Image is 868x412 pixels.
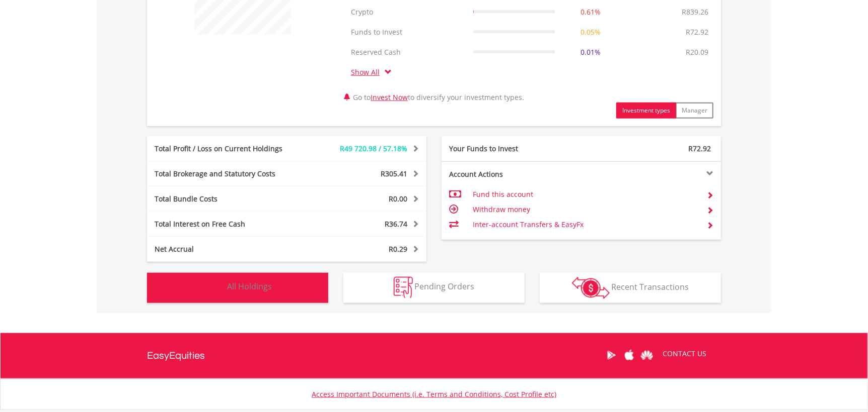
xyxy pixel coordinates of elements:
[147,244,310,254] div: Net Accrual
[473,187,699,202] td: Fund this account
[346,42,468,62] td: Reserved Cash
[442,169,582,179] div: Account Actions
[681,22,713,42] td: R72.92
[147,194,310,204] div: Total Bundle Costs
[560,2,622,22] td: 0.61%
[147,219,310,229] div: Total Interest on Free Cash
[203,277,225,298] img: holdings-wht.png
[540,273,721,303] button: Recent Transactions
[147,273,328,303] button: All Holdings
[676,102,713,119] button: Manager
[681,42,713,62] td: R20.09
[385,219,407,229] span: R36.74
[616,102,676,119] button: Investment types
[560,22,622,42] td: 0.05%
[442,144,582,154] div: Your Funds to Invest
[147,333,205,378] a: EasyEquities
[389,194,407,203] span: R0.00
[147,144,310,154] div: Total Profit / Loss on Current Holdings
[415,281,475,292] span: Pending Orders
[620,340,638,371] a: Apple
[656,340,713,368] a: CONTACT US
[638,340,656,371] a: Huawei
[603,340,620,371] a: Google Play
[394,277,413,298] img: pending_instructions-wht.png
[560,42,622,62] td: 0.01%
[351,67,385,77] a: Show All
[688,144,711,153] span: R72.92
[612,281,689,292] span: Recent Transactions
[371,92,408,102] a: Invest Now
[312,389,556,399] a: Access Important Documents (i.e. Terms and Conditions, Cost Profile etc)
[473,202,699,217] td: Withdraw money
[147,169,310,179] div: Total Brokerage and Statutory Costs
[343,273,525,303] button: Pending Orders
[381,169,407,178] span: R305.41
[677,2,713,22] td: R839.26
[572,277,610,299] img: transactions-zar-wht.png
[346,2,468,22] td: Crypto
[473,217,699,232] td: Inter-account Transfers & EasyFx
[340,144,407,153] span: R49 720.98 / 57.18%
[227,281,272,292] span: All Holdings
[346,22,468,42] td: Funds to Invest
[389,244,407,254] span: R0.29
